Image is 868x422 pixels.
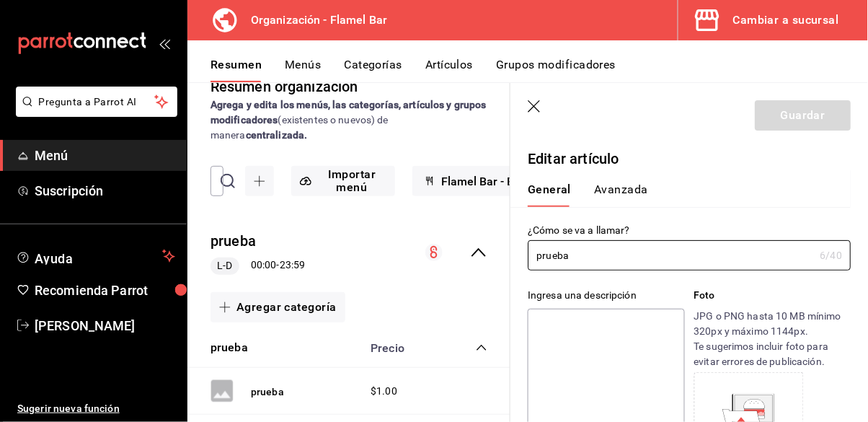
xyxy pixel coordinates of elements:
div: 6 /40 [820,248,842,263]
h3: Organización - Flamel Bar [239,12,387,29]
button: Categorías [345,58,403,82]
div: navigation tabs [211,58,868,82]
button: prueba [251,384,284,399]
span: L-D [211,258,238,273]
div: 00:00 - 23:59 [211,258,305,275]
span: $1.00 [371,384,397,399]
span: Pregunta a Parrot AI [39,94,155,110]
span: Menú [35,146,175,165]
div: (existentes o nuevos) de manera [211,97,487,143]
div: navigation tabs [528,183,833,207]
p: Foto [694,288,851,303]
span: Sugerir nueva función [17,401,175,416]
button: Pregunta a Parrot AI [16,87,177,117]
button: open_drawer_menu [159,38,170,49]
span: [PERSON_NAME] [35,316,175,335]
button: collapse-category-row [476,342,487,353]
button: General [528,183,571,207]
div: Precio [356,341,448,355]
p: Editar artículo [528,148,851,170]
a: Pregunta a Parrot AI [10,105,177,120]
span: Ayuda [35,247,156,265]
div: collapse-menu-row [187,219,510,286]
span: Flamel Bar - Borrador [441,175,531,188]
button: Artículos [425,58,473,82]
strong: Agrega y edita los menús, las categorías, artículos y grupos modificadores [211,99,487,126]
button: Avanzada [594,183,648,207]
p: JPG o PNG hasta 10 MB mínimo 320px y máximo 1144px. Te sugerimos incluir foto para evitar errores... [694,309,851,369]
div: Cambiar a sucursal [733,10,839,30]
button: Resumen [211,58,262,82]
button: Agregar categoría [211,292,345,322]
div: Resumen organización [211,76,358,97]
button: Grupos modificadores [496,58,616,82]
div: Ingresa una descripción [528,288,684,303]
button: Flamel Bar - Borrador [412,166,559,196]
span: Recomienda Parrot [35,281,175,300]
button: prueba [211,340,248,356]
button: Importar menú [291,166,395,196]
label: ¿Cómo se va a llamar? [528,226,851,236]
button: Menús [285,58,321,82]
strong: centralizada. [246,129,308,141]
button: prueba [211,231,256,252]
input: Buscar menú [241,167,249,195]
span: Suscripción [35,181,175,201]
